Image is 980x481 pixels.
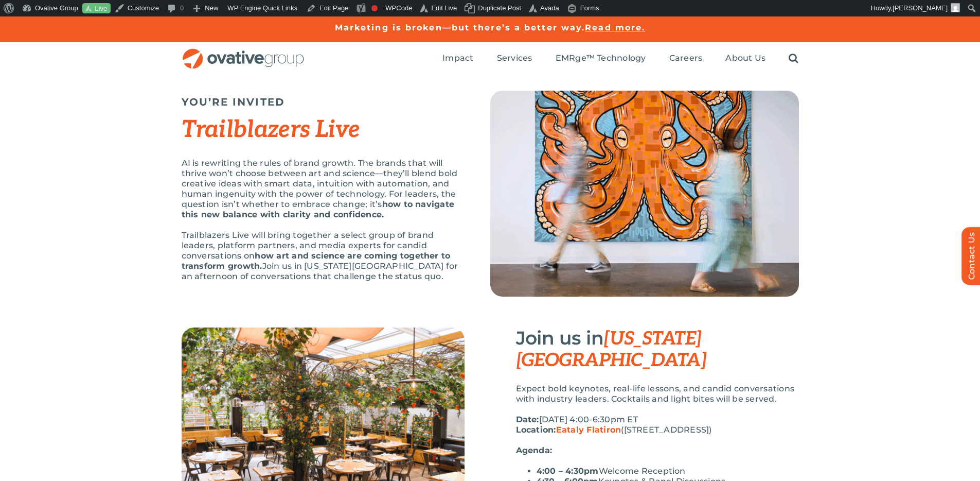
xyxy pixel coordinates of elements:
strong: Date: [516,415,539,424]
a: Impact [442,53,473,64]
a: Search [789,53,798,64]
p: Expect bold keynotes, real-life lessons, and candid conversations with industry leaders. Cocktail... [516,384,799,404]
a: Marketing is broken—but there’s a better way. [335,23,585,32]
strong: how to navigate this new balance with clarity and confidence. [182,199,455,219]
a: Services [497,53,532,64]
a: EMRge™ Technology [556,53,646,64]
a: Live [82,3,111,14]
span: Careers [669,53,703,63]
nav: Menu [442,42,798,75]
span: Services [497,53,532,63]
strong: Location: [516,425,621,435]
p: Trailblazers Live will bring together a select group of brand leaders, platform partners, and med... [182,230,465,282]
h3: Join us in [516,328,799,371]
strong: 4:00 – 4:30pm [537,466,599,476]
span: EMRge™ Technology [556,53,646,63]
span: [US_STATE][GEOGRAPHIC_DATA] [516,328,707,372]
p: [DATE] 4:00-6:30pm ET ([STREET_ADDRESS]) [516,415,799,435]
span: Impact [442,53,473,63]
a: About Us [725,53,765,64]
a: Eataly Flatiron [556,425,621,435]
em: Trailblazers Live [182,115,360,144]
strong: how art and science are coming together to transform growth. [182,251,451,271]
a: Read more. [585,23,645,32]
p: AI is rewriting the rules of brand growth. The brands that will thrive won’t choose between art a... [182,158,465,220]
div: Focus keyphrase not set [371,5,378,11]
a: Careers [669,53,703,64]
a: OG_Full_horizontal_RGB [182,47,305,57]
span: [PERSON_NAME] [893,4,948,12]
span: About Us [725,53,765,63]
img: Top Image [490,91,799,297]
h5: YOU’RE INVITED [182,96,465,108]
li: Welcome Reception [537,466,799,476]
strong: Agenda: [516,445,553,455]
